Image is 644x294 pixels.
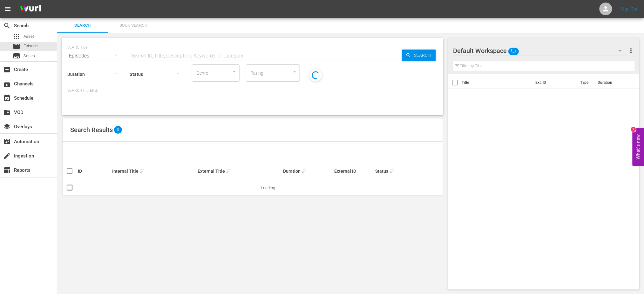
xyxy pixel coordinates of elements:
[3,109,11,116] span: VOD
[633,128,644,166] button: Open Feedback Widget
[226,168,232,174] span: sort
[139,168,145,174] span: sort
[594,74,632,91] th: Duration
[283,167,333,175] div: Duration
[3,152,11,160] span: Ingestion
[3,22,11,30] span: Search
[627,43,635,58] button: more_vert
[532,74,576,91] th: Ext. ID
[112,22,155,29] span: Bulk Search
[24,43,38,49] span: Episode
[15,2,46,17] img: ans4CAIJ8jUAAAAAAAAAAAAAAAAAAAAAAAAgQb4GAAAAAAAAAAAAAAAAAAAAAAAAJMjXAAAAAAAAAAAAAAAAAAAAAAAAgAT5G...
[335,169,374,174] div: External ID
[70,126,113,134] span: Search Results
[112,167,196,175] div: Internal Title
[302,168,307,174] span: sort
[78,169,110,174] div: ID
[61,22,104,29] span: Search
[627,47,635,55] span: more_vert
[3,80,11,88] span: Channels
[24,53,35,59] span: Series
[3,94,11,102] span: Schedule
[67,88,438,93] p: Search Filters:
[67,47,123,65] div: Episodes
[411,50,436,61] span: Search
[576,74,594,91] th: Type
[4,5,11,13] span: menu
[261,185,278,190] span: Loading...
[453,42,627,60] div: Default Workspace
[231,69,237,75] button: Open
[13,33,20,40] span: Asset
[3,66,11,73] span: Create
[198,167,281,175] div: External Title
[621,6,638,11] a: Sign Out
[631,127,636,132] div: 2
[3,166,11,174] span: Reports
[292,69,298,75] button: Open
[13,52,20,60] span: Series
[402,50,436,61] button: Search
[462,74,532,91] th: Title
[390,168,395,174] span: sort
[3,138,11,145] span: Automation
[114,126,122,134] span: 0
[376,167,408,175] div: Status
[24,33,34,40] span: Asset
[3,123,11,130] span: Overlays
[13,43,20,50] span: Episode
